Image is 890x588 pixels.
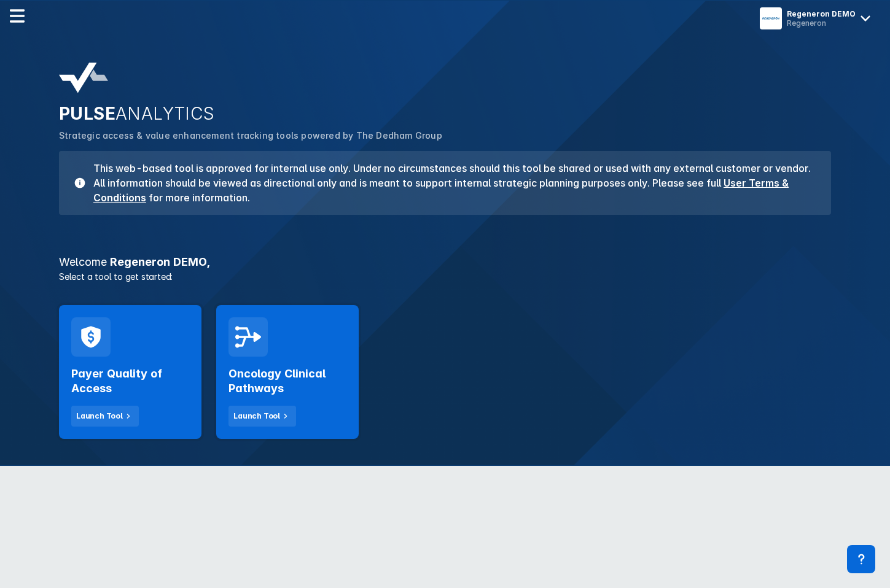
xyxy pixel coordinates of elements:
h2: PULSE [59,103,831,124]
div: Contact Support [847,545,875,573]
div: Regeneron [787,18,856,28]
img: menu--horizontal.svg [10,9,25,23]
p: Strategic access & value enhancement tracking tools powered by The Dedham Group [59,129,831,142]
span: Welcome [59,255,107,268]
div: Launch Tool [233,411,280,422]
img: pulse-analytics-logo [59,63,108,93]
h3: Regeneron DEMO , [52,257,838,268]
p: Select a tool to get started: [52,270,838,283]
div: Regeneron DEMO [787,9,856,18]
span: ANALYTICS [115,103,215,124]
img: menu button [762,10,779,27]
div: Launch Tool [76,411,123,422]
h2: Oncology Clinical Pathways [228,366,346,396]
button: Launch Tool [228,406,296,427]
h3: This web-based tool is approved for internal use only. Under no circumstances should this tool be... [86,161,816,205]
button: Launch Tool [71,406,139,427]
a: Oncology Clinical PathwaysLaunch Tool [216,305,359,439]
a: Payer Quality of AccessLaunch Tool [59,305,201,439]
h2: Payer Quality of Access [71,366,189,396]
